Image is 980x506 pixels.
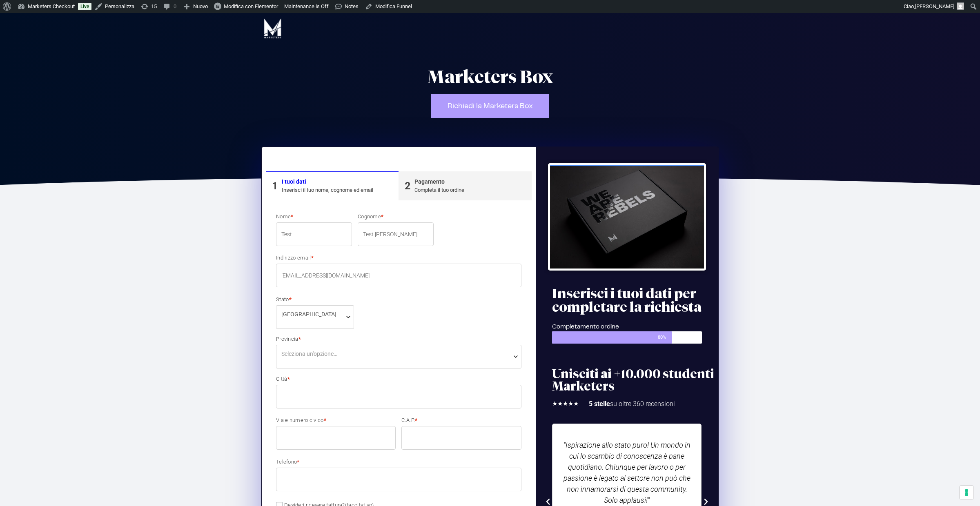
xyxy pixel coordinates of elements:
[414,178,464,186] div: Pagamento
[266,171,399,200] a: 1I tuoi datiInserisci il tuo nome, cognome ed email
[282,186,373,194] div: Inserisci il tuo nome, cognome ed email
[276,305,354,329] span: Stato
[343,68,637,86] h2: Marketers Box
[224,3,278,9] span: Modifica con Elementor
[401,417,521,423] label: C.A.P.
[358,214,434,219] label: Cognome
[915,3,954,9] span: [PERSON_NAME]
[561,439,693,506] p: "Ispirazione allo stato puro! Un mondo in cui lo scambio di conoscenza è pane quotidiano. Chiunqu...
[552,399,579,408] div: 5/5
[276,345,521,368] span: Provincia
[281,310,349,319] span: Italia
[448,102,533,110] span: Richiedi la Marketers Box
[276,214,352,219] label: Nome
[960,486,973,499] button: Le tue preferenze relative al consenso per le tecnologie di tracciamento
[78,3,91,10] a: Live
[552,399,557,408] i: ★
[563,399,568,408] i: ★
[276,376,521,382] label: Città
[282,178,373,186] div: I tuoi dati
[414,186,464,194] div: Completa il tuo ordine
[552,368,714,393] h2: Unisciti ai +10.000 studenti Marketers
[276,417,396,423] label: Via e numero civico
[544,498,552,506] div: Previous slide
[552,287,714,314] h2: Inserisci i tuoi dati per completare la richiesta
[281,350,337,358] span: Seleziona un'opzione…
[276,459,521,464] label: Telefono
[702,498,710,506] div: Next slide
[658,331,672,344] span: 80%
[568,399,573,408] i: ★
[272,178,278,194] div: 1
[405,178,410,194] div: 2
[552,324,619,330] span: Completamento ordine
[399,171,531,200] a: 2PagamentoCompleta il tuo ordine
[276,255,521,260] label: Indirizzo email
[557,399,563,408] i: ★
[431,94,549,118] a: Richiedi la Marketers Box
[276,336,521,342] label: Provincia
[573,399,579,408] i: ★
[276,297,354,302] label: Stato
